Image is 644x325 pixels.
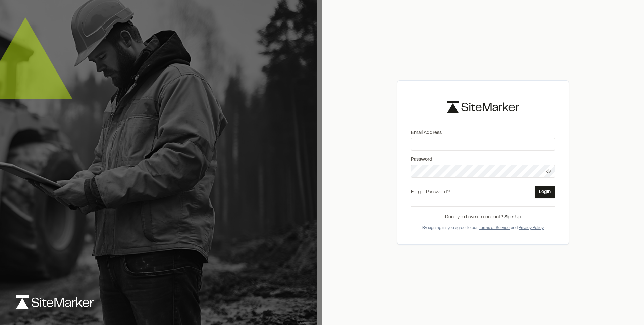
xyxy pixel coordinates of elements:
button: Terms of Service [479,225,510,231]
a: Forgot Password? [411,190,450,194]
img: logo-black-rebrand.svg [447,101,519,113]
a: Sign Up [504,215,521,219]
div: Don’t you have an account? [411,214,555,221]
label: Password [411,156,555,164]
button: Login [535,186,555,198]
label: Email Address [411,129,555,137]
button: Privacy Policy [519,225,544,231]
div: By signing in, you agree to our and [411,225,555,231]
img: logo-white-rebrand.svg [16,295,94,309]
